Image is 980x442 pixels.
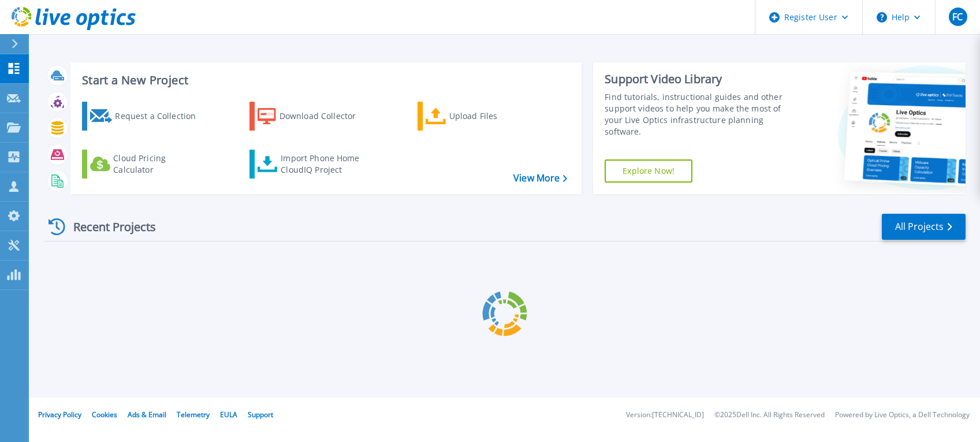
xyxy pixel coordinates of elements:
[38,410,81,419] a: Privacy Policy
[82,74,567,87] h3: Start a New Project
[626,411,704,419] li: Version: [TECHNICAL_ID]
[177,410,210,419] a: Telemetry
[44,213,172,241] div: Recent Projects
[113,153,206,176] div: Cloud Pricing Calculator
[280,105,372,128] div: Download Collector
[82,150,211,179] a: Cloud Pricing Calculator
[952,12,963,21] span: FC
[115,105,207,128] div: Request a Collection
[605,91,793,138] div: Find tutorials, instructional guides and other support videos to help you make the most of your L...
[82,102,211,131] a: Request a Collection
[513,173,567,184] a: View More
[249,102,378,131] a: Download Collector
[605,72,793,87] div: Support Video Library
[882,214,966,240] a: All Projects
[128,410,166,419] a: Ads & Email
[714,411,825,419] li: © 2025 Dell Inc. All Rights Reserved
[605,159,692,183] a: Explore Now!
[92,410,117,419] a: Cookies
[220,410,237,419] a: EULA
[248,410,273,419] a: Support
[835,411,970,419] li: Powered by Live Optics, a Dell Technology
[418,102,546,131] a: Upload Files
[449,105,542,128] div: Upload Files
[281,153,371,176] div: Import Phone Home CloudIQ Project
